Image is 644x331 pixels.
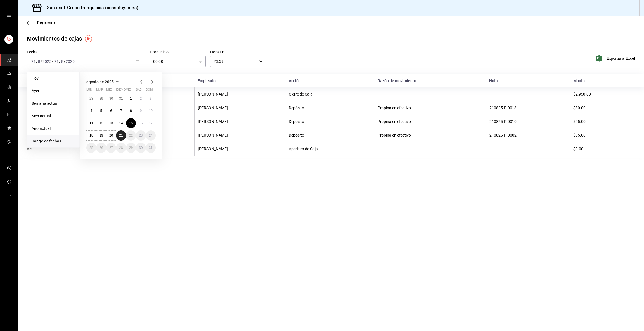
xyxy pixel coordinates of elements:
button: 19 de agosto de 2025 [96,130,106,141]
abbr: 3 de agosto de 2025 [150,97,152,101]
th: Razón de movimiento [374,74,486,87]
abbr: 26 de agosto de 2025 [99,146,103,150]
button: Exportar a Excel [597,55,635,62]
img: Tooltip marker [85,35,92,42]
span: Ayer [32,88,75,94]
abbr: 30 de julio de 2025 [109,97,113,101]
div: 210825-P-0010 [489,119,567,124]
div: - [378,92,482,96]
div: Depósito [289,119,371,124]
abbr: 21 de agosto de 2025 [119,134,123,137]
label: Hora inicio [150,50,206,54]
button: 21 de agosto de 2025 [116,130,126,141]
abbr: 5 de agosto de 2025 [100,109,102,113]
button: Regresar [27,20,55,25]
input: -- [31,59,36,64]
abbr: 31 de julio de 2025 [119,97,123,101]
abbr: 11 de agosto de 2025 [89,121,93,125]
input: ---- [65,59,75,64]
div: - [378,147,482,151]
button: 3 de agosto de 2025 [146,94,156,104]
button: 8 de agosto de 2025 [126,106,136,116]
div: Propina en efectivo [378,133,482,137]
button: 13 de agosto de 2025 [106,118,116,128]
span: / [59,59,61,64]
abbr: 10 de agosto de 2025 [149,109,153,113]
abbr: 16 de agosto de 2025 [139,121,143,125]
th: Acción [285,74,374,87]
abbr: 28 de agosto de 2025 [119,146,123,150]
abbr: 17 de agosto de 2025 [149,121,153,125]
button: 31 de agosto de 2025 [146,143,156,153]
button: 25 de agosto de 2025 [86,143,96,153]
button: 2 de agosto de 2025 [136,94,146,104]
abbr: 28 de julio de 2025 [89,97,93,101]
th: Corte de caja [18,74,106,87]
div: [PERSON_NAME] [198,119,282,124]
button: 5 de agosto de 2025 [96,106,106,116]
div: $25.00 [573,119,635,124]
label: Fecha [27,50,143,54]
button: 30 de agosto de 2025 [136,143,146,153]
button: 14 de agosto de 2025 [116,118,126,128]
button: 24 de agosto de 2025 [146,130,156,141]
abbr: 25 de agosto de 2025 [89,146,93,150]
button: 12 de agosto de 2025 [96,118,106,128]
abbr: sábado [136,88,142,94]
button: 30 de julio de 2025 [106,94,116,104]
abbr: 2 de agosto de 2025 [140,97,142,101]
abbr: 29 de julio de 2025 [99,97,103,101]
div: [PERSON_NAME] [198,147,282,151]
span: Hoy [32,75,75,81]
button: 18 de agosto de 2025 [86,130,96,141]
abbr: 12 de agosto de 2025 [99,121,103,125]
div: Propina en efectivo [378,119,482,124]
abbr: 8 de agosto de 2025 [130,109,132,113]
input: -- [54,59,59,64]
button: 29 de agosto de 2025 [126,143,136,153]
button: 7 de agosto de 2025 [116,106,126,116]
button: open drawer [7,15,11,19]
span: Mes actual [32,113,75,119]
span: Rango de fechas [32,138,75,144]
abbr: 1 de agosto de 2025 [130,97,132,101]
button: 28 de agosto de 2025 [116,143,126,153]
input: -- [61,59,64,64]
abbr: 6 de agosto de 2025 [110,109,112,113]
span: / [64,59,65,64]
div: [PERSON_NAME] [198,92,282,96]
input: -- [38,59,41,64]
span: Semana actual [32,101,75,106]
input: ---- [42,59,52,64]
abbr: 13 de agosto de 2025 [109,121,113,125]
div: 620 [27,147,103,151]
abbr: 22 de agosto de 2025 [129,134,133,137]
abbr: domingo [146,88,153,94]
button: 27 de agosto de 2025 [106,143,116,153]
div: - [489,147,567,151]
abbr: 4 de agosto de 2025 [90,109,92,113]
button: 22 de agosto de 2025 [126,130,136,141]
th: Empleado [194,74,285,87]
div: - [489,92,567,96]
div: [PERSON_NAME] [198,106,282,110]
abbr: lunes [86,88,92,94]
th: Monto [570,74,644,87]
abbr: 15 de agosto de 2025 [129,121,133,125]
div: $2,950.00 [573,92,635,96]
abbr: 7 de agosto de 2025 [120,109,122,113]
abbr: 19 de agosto de 2025 [99,134,103,137]
abbr: 30 de agosto de 2025 [139,146,143,150]
div: Depósito [289,106,371,110]
span: - [52,59,53,64]
span: agosto de 2025 [86,80,114,84]
div: 210825-P-0002 [489,133,567,137]
button: 4 de agosto de 2025 [86,106,96,116]
button: 9 de agosto de 2025 [136,106,146,116]
button: 23 de agosto de 2025 [136,130,146,141]
h3: Sucursal: Grupo franquicias (constituyentes) [42,4,138,11]
div: 210825-P-0013 [489,106,567,110]
abbr: 27 de agosto de 2025 [109,146,113,150]
abbr: miércoles [106,88,112,94]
